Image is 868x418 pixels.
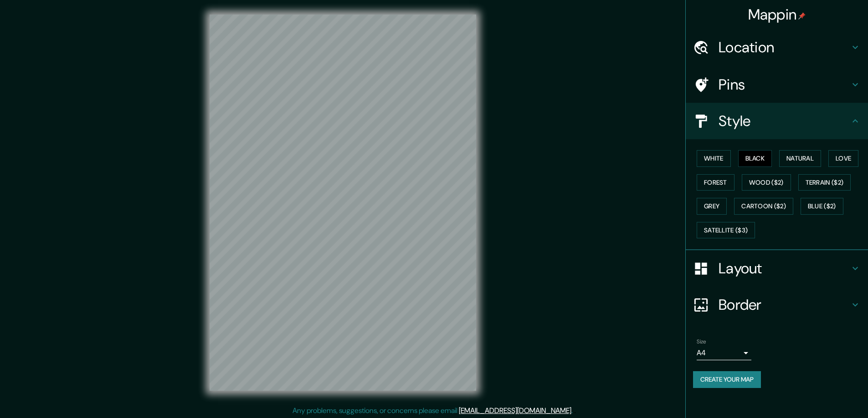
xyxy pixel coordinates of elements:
button: Forest [697,174,734,191]
a: [EMAIL_ADDRESS][DOMAIN_NAME] [459,406,571,415]
h4: Border [719,296,850,314]
button: Black [738,150,772,167]
h4: Mappin [748,5,806,24]
button: Create your map [693,371,761,388]
button: White [697,150,731,167]
button: Satellite ($3) [697,222,755,239]
h4: Layout [719,259,850,277]
button: Grey [697,198,727,215]
h4: Style [719,112,850,130]
label: Size [697,338,706,346]
div: Style [686,103,868,139]
div: Layout [686,250,868,287]
div: A4 [697,346,751,360]
button: Love [828,150,858,167]
h4: Pins [719,76,850,94]
div: . [573,405,574,416]
img: pin-icon.png [798,12,806,20]
iframe: Help widget launcher [787,383,858,408]
button: Terrain ($2) [798,174,851,191]
button: Blue ($2) [801,198,843,215]
button: Natural [779,150,821,167]
div: . [574,405,576,416]
div: Border [686,287,868,323]
h4: Location [719,38,850,56]
div: Pins [686,66,868,103]
div: Location [686,29,868,65]
p: Any problems, suggestions, or concerns please email . [293,405,573,416]
canvas: Map [210,15,476,391]
button: Wood ($2) [742,174,791,191]
button: Cartoon ($2) [734,198,793,215]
